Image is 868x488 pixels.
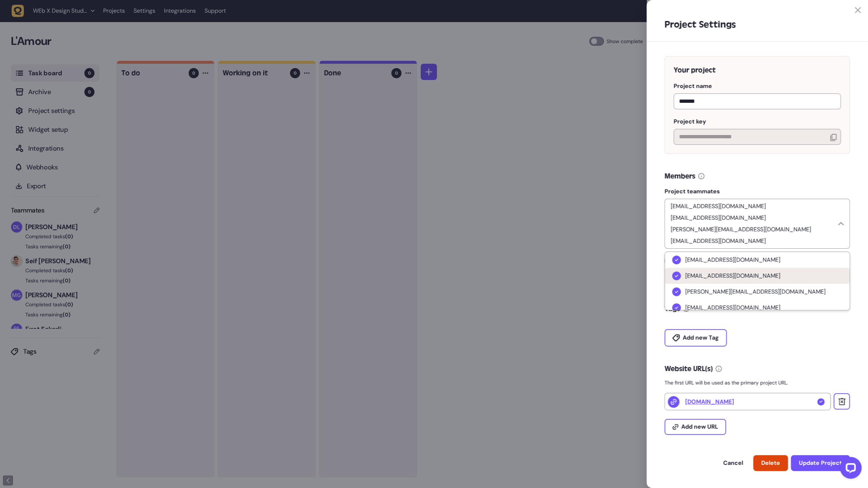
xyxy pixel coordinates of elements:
[761,459,780,467] span: Delete
[683,335,719,341] span: Add new Tag
[665,364,713,374] h5: Website URL(s)
[665,188,850,195] label: Project teammates
[668,225,814,234] p: [PERSON_NAME][EMAIL_ADDRESS][DOMAIN_NAME]
[753,455,788,471] button: Delete
[681,424,718,430] span: Add new URL
[665,379,850,386] p: The first URL will be used as the primary project URL.
[665,19,850,30] h3: Project Settings
[685,256,780,264] span: [EMAIL_ADDRESS][DOMAIN_NAME]
[685,304,780,311] span: [EMAIL_ADDRESS][DOMAIN_NAME]
[685,288,826,295] span: [PERSON_NAME][EMAIL_ADDRESS][DOMAIN_NAME]
[668,237,769,245] p: [EMAIL_ADDRESS][DOMAIN_NAME]
[723,459,743,467] span: Cancel
[720,456,750,470] button: Cancel
[668,214,769,222] p: [EMAIL_ADDRESS][DOMAIN_NAME]
[791,455,850,471] button: Update Project
[674,83,841,90] label: Project name
[799,459,842,467] span: Update Project
[685,397,734,406] a: [DOMAIN_NAME]
[685,272,780,279] span: [EMAIL_ADDRESS][DOMAIN_NAME]
[665,419,726,435] button: Add new URL
[674,65,841,75] h4: Your project
[674,118,706,125] span: Project key
[665,171,695,181] h5: Members
[668,202,769,211] p: [EMAIL_ADDRESS][DOMAIN_NAME]
[665,329,727,346] button: Add new Tag
[834,454,864,484] iframe: LiveChat chat widget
